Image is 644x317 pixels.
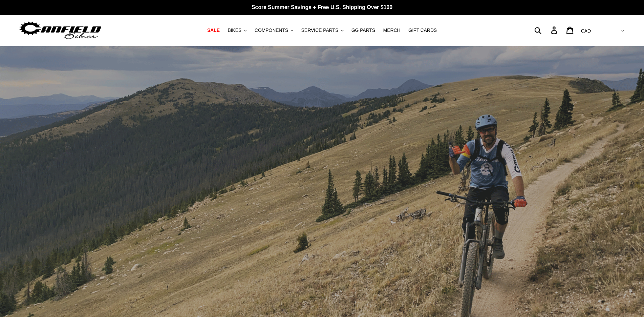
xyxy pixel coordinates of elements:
span: GG PARTS [352,28,375,33]
button: COMPONENTS [251,26,297,35]
input: Search [538,23,555,38]
span: SERVICE PARTS [301,28,338,33]
span: MERCH [383,28,400,33]
span: BIKES [228,28,241,33]
img: Canfield Bikes [18,20,102,41]
button: SERVICE PARTS [298,26,346,35]
span: GIFT CARDS [409,28,437,33]
a: SALE [204,26,223,35]
span: COMPONENTS [255,28,288,33]
button: BIKES [224,26,250,35]
a: GG PARTS [348,26,379,35]
span: SALE [207,28,220,33]
a: GIFT CARDS [405,26,440,35]
a: MERCH [380,26,404,35]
